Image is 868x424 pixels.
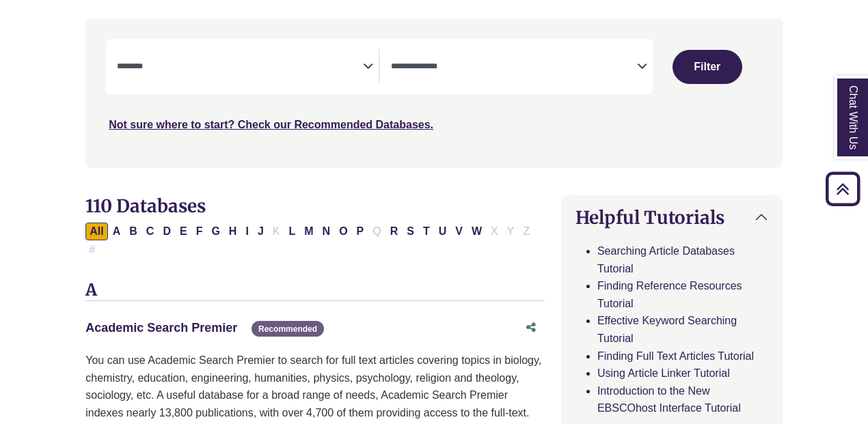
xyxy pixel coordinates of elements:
[597,280,742,309] a: Finding Reference Resources Tutorial
[451,223,467,240] button: Filter Results V
[821,180,865,198] a: Back to Top
[435,223,451,240] button: Filter Results U
[225,223,241,240] button: Filter Results H
[159,223,175,240] button: Filter Results D
[300,223,317,240] button: Filter Results M
[192,223,207,240] button: Filter Results F
[142,223,159,240] button: Filter Results C
[176,223,191,240] button: Filter Results E
[85,352,545,421] p: You can use Academic Search Premier to search for full text articles covering topics in biology, ...
[252,321,324,337] span: Recommended
[597,367,730,379] a: Using Article Linker Tutorial
[85,321,237,335] a: Academic Search Premier
[419,223,434,240] button: Filter Results T
[85,195,206,217] span: 110 Databases
[318,223,335,240] button: Filter Results N
[597,385,741,414] a: Introduction to the New EBSCOhost Interface Tutorial
[562,196,782,239] button: Helpful Tutorials
[391,62,637,73] textarea: Search
[109,119,433,130] a: Not sure where to start? Check our Recommended Databases.
[673,50,742,84] button: Submit for Search Results
[85,223,107,240] button: All
[117,62,363,73] textarea: Search
[597,350,754,362] a: Finding Full Text Articles Tutorial
[109,223,125,240] button: Filter Results A
[125,223,141,240] button: Filter Results B
[207,223,223,240] button: Filter Results G
[284,223,299,240] button: Filter Results L
[85,18,783,167] nav: Search filters
[85,281,545,301] h3: A
[85,225,535,255] div: Alpha-list to filter by first letter of database name
[597,315,737,344] a: Effective Keyword Searching Tutorial
[254,223,268,240] button: Filter Results J
[335,223,351,240] button: Filter Results O
[403,223,418,240] button: Filter Results S
[241,223,252,240] button: Filter Results I
[597,245,735,274] a: Searching Article Databases Tutorial
[517,315,545,341] button: Share this database
[467,223,486,240] button: Filter Results W
[386,223,403,240] button: Filter Results R
[353,223,368,240] button: Filter Results P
